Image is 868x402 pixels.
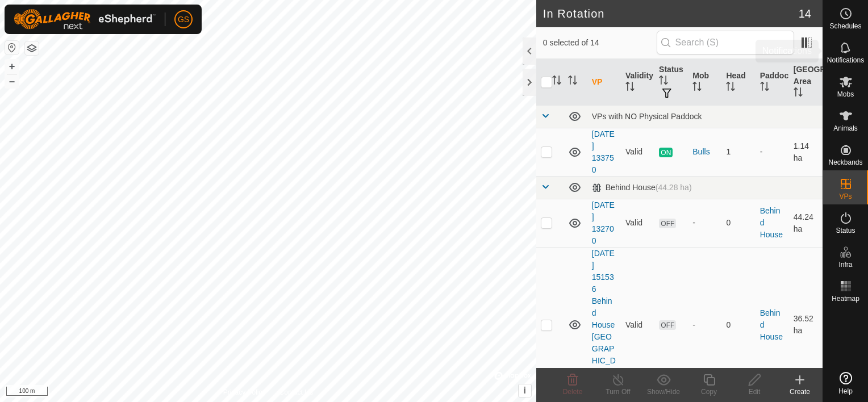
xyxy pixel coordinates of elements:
[832,295,859,302] span: Heatmap
[756,59,789,106] th: Paddock
[25,41,39,55] button: Map Layers
[692,319,717,331] div: -
[659,219,676,228] span: OFF
[178,14,189,26] span: GS
[654,59,688,106] th: Status
[621,59,654,106] th: Validity
[641,387,686,397] div: Show/Hide
[760,206,783,239] a: Behind House
[799,5,811,22] span: 14
[14,9,156,30] img: Gallagher Logo
[838,261,852,268] span: Infra
[625,83,635,93] p-sorticon: Activate to sort
[692,217,717,229] div: -
[823,367,868,399] a: Help
[777,387,823,397] div: Create
[692,146,717,158] div: Bulls
[5,60,19,73] button: +
[756,128,789,176] td: -
[543,7,799,20] h2: In Rotation
[726,83,735,93] p-sorticon: Activate to sort
[592,183,692,192] div: Behind House
[563,388,583,396] span: Delete
[789,199,823,247] td: 44.24 ha
[543,37,657,49] span: 0 selected of 14
[621,128,654,176] td: Valid
[659,320,676,330] span: OFF
[524,386,526,395] span: i
[828,159,862,166] span: Neckbands
[789,128,823,176] td: 1.14 ha
[760,308,783,341] a: Behind House
[223,387,266,397] a: Privacy Policy
[621,199,654,247] td: Valid
[686,387,732,397] div: Copy
[789,59,823,106] th: [GEOGRAPHIC_DATA] Area
[592,129,615,174] a: [DATE] 133750
[568,77,577,86] p-sorticon: Activate to sort
[656,183,692,192] span: (44.28 ha)
[592,249,616,401] a: [DATE] 151536 Behind House [GEOGRAPHIC_DATA] excluded
[760,83,769,93] p-sorticon: Activate to sort
[836,227,855,234] span: Status
[721,59,755,106] th: Head
[587,59,621,106] th: VP
[519,384,531,397] button: i
[5,41,19,55] button: Reset Map
[837,91,854,98] span: Mobs
[721,199,755,247] td: 0
[692,83,702,93] p-sorticon: Activate to sort
[829,23,861,30] span: Schedules
[839,193,852,200] span: VPs
[592,112,818,121] div: VPs with NO Physical Paddock
[659,77,668,86] p-sorticon: Activate to sort
[833,125,858,132] span: Animals
[552,77,561,86] p-sorticon: Activate to sort
[794,89,803,98] p-sorticon: Activate to sort
[721,128,755,176] td: 1
[688,59,721,106] th: Mob
[592,200,615,245] a: [DATE] 132700
[838,388,853,395] span: Help
[5,74,19,88] button: –
[657,31,794,55] input: Search (S)
[732,387,777,397] div: Edit
[279,387,313,397] a: Contact Us
[827,57,864,64] span: Notifications
[659,148,673,157] span: ON
[595,387,641,397] div: Turn Off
